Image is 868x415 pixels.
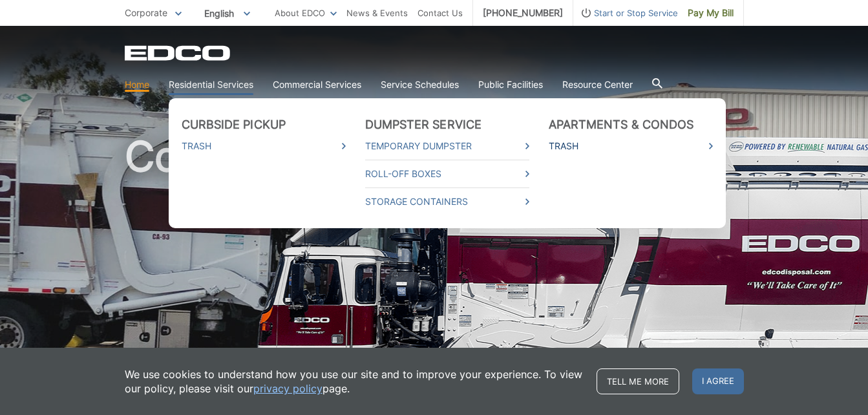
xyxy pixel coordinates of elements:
[275,6,337,20] a: About EDCO
[273,78,361,92] a: Commercial Services
[692,368,744,394] span: I agree
[125,78,149,92] a: Home
[562,78,633,92] a: Resource Center
[125,45,232,61] a: EDCD logo. Return to the homepage.
[182,139,346,153] a: Trash
[381,78,459,92] a: Service Schedules
[125,7,167,18] span: Corporate
[549,118,694,132] a: Apartments & Condos
[365,167,529,181] a: Roll-Off Boxes
[365,195,529,209] a: Storage Containers
[125,367,584,396] p: We use cookies to understand how you use our site and to improve your experience. To view our pol...
[418,6,463,20] a: Contact Us
[688,6,734,20] span: Pay My Bill
[195,3,260,24] span: English
[365,139,529,153] a: Temporary Dumpster
[182,118,286,132] a: Curbside Pickup
[169,78,253,92] a: Residential Services
[253,381,323,396] a: privacy policy
[346,6,408,20] a: News & Events
[478,78,543,92] a: Public Facilities
[549,139,713,153] a: Trash
[365,118,482,132] a: Dumpster Service
[597,368,679,394] a: Tell me more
